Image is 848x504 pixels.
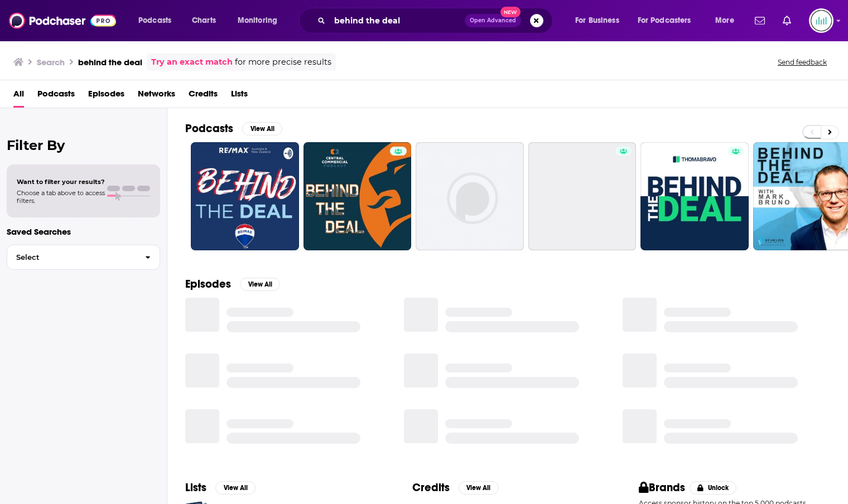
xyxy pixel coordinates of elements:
a: Charts [185,12,223,30]
h2: Podcasts [185,122,233,135]
button: View All [240,278,280,291]
button: View All [459,481,499,495]
span: Logged in as podglomerate [809,8,833,33]
span: New [500,7,521,17]
div: Search podcasts, credits, & more... [310,8,563,33]
a: ListsView All [185,481,256,495]
a: Show notifications dropdown [750,11,769,30]
button: Open AdvancedNew [465,14,521,27]
span: Open Advanced [470,18,516,23]
a: Networks [138,85,175,108]
button: Show profile menu [809,8,833,33]
button: open menu [131,12,186,30]
a: Episodes [88,85,124,108]
button: View All [215,481,256,495]
button: open menu [707,12,748,30]
a: Credits [189,85,218,108]
h3: behind the deal [78,57,142,67]
h2: Filter By [7,137,160,153]
img: Podchaser - Follow, Share and Rate Podcasts [9,10,116,31]
span: for more precise results [235,56,331,69]
a: All [13,85,24,108]
button: Unlock [690,481,737,495]
h2: Lists [185,481,206,495]
span: Charts [192,13,216,28]
h2: Episodes [185,277,231,291]
a: Lists [231,85,248,108]
span: Choose a tab above to access filters. [17,189,105,205]
span: Podcasts [138,13,171,28]
h3: Search [37,57,65,67]
span: For Podcasters [638,13,691,28]
h2: Credits [412,481,450,495]
a: Podcasts [37,85,75,108]
h2: Brands [639,481,685,495]
button: Send feedback [774,57,830,67]
span: Select [7,254,136,261]
p: Saved Searches [7,226,160,237]
span: Want to filter your results? [17,178,105,186]
button: open menu [630,12,707,30]
a: Try an exact match [151,56,233,69]
button: View All [242,122,282,135]
span: More [715,13,734,28]
a: PodcastsView All [185,122,282,135]
button: open menu [230,12,292,30]
a: CreditsView All [412,481,499,495]
a: Show notifications dropdown [778,11,796,30]
a: EpisodesView All [185,277,280,291]
span: For Business [575,13,619,28]
button: open menu [567,12,633,30]
span: Monitoring [238,13,277,28]
button: Select [7,245,160,270]
img: User Profile [809,8,833,33]
input: Search podcasts, credits, & more... [330,12,465,30]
